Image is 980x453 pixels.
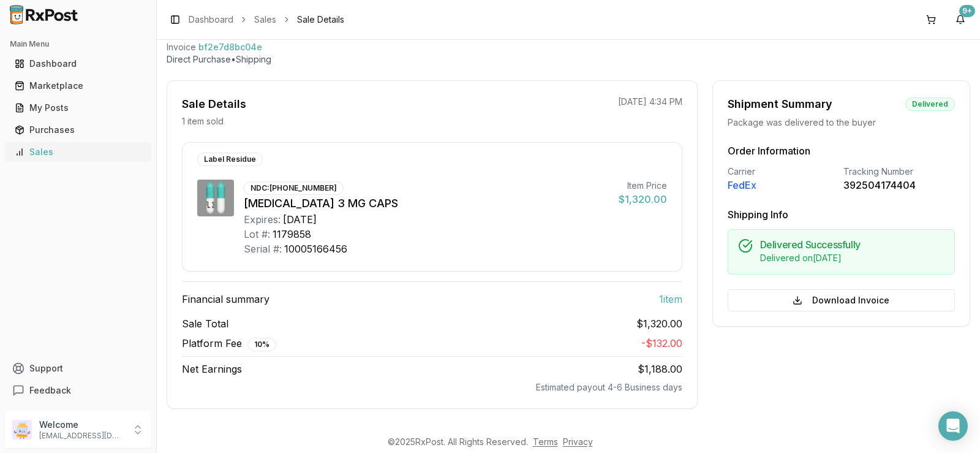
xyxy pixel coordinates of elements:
div: Open Intercom Messenger [938,411,968,441]
img: User avatar [12,420,32,440]
img: RxPost Logo [5,5,83,25]
span: Sale Details [297,13,344,26]
button: Download Invoice [728,289,955,311]
h2: Main Menu [10,39,146,49]
p: [DATE] 4:34 PM [618,96,682,108]
div: 392504174404 [843,178,955,192]
p: Direct Purchase • Shipping [167,53,970,66]
div: Label Residue [197,153,263,166]
div: 9+ [959,5,975,17]
div: [MEDICAL_DATA] 3 MG CAPS [244,195,609,212]
div: Estimated payout 4-6 Business days [182,381,682,394]
div: 10 % [247,338,276,351]
span: Sale Total [182,316,228,331]
span: Feedback [29,384,71,397]
a: Dashboard [189,13,233,26]
a: Privacy [563,436,593,447]
div: Dashboard [15,58,141,70]
div: Package was delivered to the buyer [728,116,955,129]
button: Sales [5,142,151,162]
div: 1179858 [273,227,311,242]
span: Net Earnings [182,362,242,376]
div: Purchases [15,124,141,136]
span: Platform Fee [182,336,276,351]
div: Expires: [244,212,281,227]
div: Delivered [905,97,955,111]
button: Support [5,357,151,379]
a: Dashboard [10,53,146,75]
a: Sales [254,13,276,26]
nav: breadcrumb [189,13,344,26]
div: Invoice [167,41,196,53]
div: FedEx [728,178,839,192]
span: 1 item [659,292,682,306]
button: Marketplace [5,76,151,96]
button: Dashboard [5,54,151,74]
h3: Shipping Info [728,207,955,222]
div: Shipment Summary [728,96,832,113]
span: Financial summary [182,292,269,306]
div: 10005166456 [284,242,347,256]
div: Item Price [619,180,667,192]
div: Marketplace [15,80,141,92]
span: - $132.00 [641,337,682,349]
p: Welcome [39,419,124,431]
p: [EMAIL_ADDRESS][DOMAIN_NAME] [39,431,124,441]
h3: Order Information [728,143,955,158]
a: Marketplace [10,75,146,97]
div: My Posts [15,102,141,114]
h5: Delivered Successfully [760,240,944,249]
div: Sale Details [182,96,246,113]
a: Terms [533,436,558,447]
span: $1,320.00 [636,316,682,331]
a: Sales [10,141,146,163]
a: My Posts [10,97,146,119]
div: Tracking Number [843,166,955,178]
div: [DATE] [283,212,317,227]
button: 9+ [951,10,970,29]
div: Carrier [728,166,839,178]
p: 1 item sold [182,115,224,128]
div: Lot #: [244,227,270,242]
a: Purchases [10,119,146,141]
div: Sales [15,146,141,158]
div: NDC: [PHONE_NUMBER] [244,181,344,195]
div: Serial #: [244,242,282,256]
button: Feedback [5,379,151,402]
div: $1,320.00 [619,192,667,207]
div: Delivered on [DATE] [760,252,944,264]
img: Vraylar 3 MG CAPS [197,180,234,216]
span: $1,188.00 [638,363,682,375]
button: My Posts [5,98,151,118]
button: Purchases [5,120,151,140]
span: bf2e7d8bc04e [198,41,262,53]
